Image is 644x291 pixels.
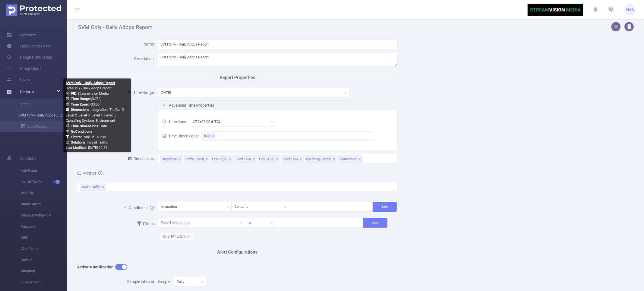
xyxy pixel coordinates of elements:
[134,56,157,61] label: Description
[344,91,347,95] i: icon: down
[66,146,87,150] b: Last Modified:
[6,4,61,16] img: Protected Media
[162,119,186,124] span: Time Zone
[269,221,273,225] i: icon: down
[71,124,100,128] b: Time Dimensions :
[21,165,67,176] span: Anti-Fraud
[201,280,204,284] i: icon: down
[127,279,154,284] span: Sample interval
[193,117,224,126] div: UTC+00:00 (UTC)
[157,276,398,287] div: Sample
[236,156,251,163] div: Level 3 (l3)
[226,205,230,209] i: icon: down
[20,153,36,164] span: Solutions
[21,210,67,221] span: Supply Intelligence
[7,29,36,40] a: Overview
[187,235,190,238] i: icon: close
[271,120,274,124] i: icon: down
[235,202,252,211] div: Contains
[71,135,82,139] b: Filters :
[71,140,87,144] b: Solutions :
[235,155,257,163] li: Level 3 (l3)
[333,158,335,161] i: icon: close
[162,156,177,163] div: Integration
[98,171,102,175] i: icon: info-circle
[205,158,208,161] i: icon: close
[157,53,398,67] textarea: SVM Only - Daily Adops Report
[66,86,112,90] span: SVM Only - Daily Adops Report
[178,158,181,161] i: icon: close
[252,158,255,161] i: icon: close
[217,133,218,139] input: filter select
[358,158,361,161] i: icon: close
[21,254,67,266] span: Unified
[7,74,30,85] a: Users
[160,202,181,211] div: Integration
[129,206,154,210] span: Conditions
[204,133,210,139] span: Date
[11,99,60,110] a: Lemma
[21,266,67,277] span: Attention
[284,205,287,209] i: icon: down
[7,40,52,52] a: Help Center (New)
[339,156,357,163] div: Environment
[66,91,125,145] span: Streamvision Media [DATE] +00:00
[212,156,228,163] div: Level 2 (l2)
[21,243,67,254] span: Click Fraud
[210,249,264,256] span: Alert Configurations
[212,135,215,138] i: icon: close
[373,202,397,212] button: Add
[127,156,154,161] span: Dimensions
[71,140,108,144] span: Invalid Traffic
[158,101,397,110] div: icon: rightAdvanced Time Properties
[7,52,52,63] a: Usage Notification
[71,135,106,139] span: Total IVT ≥ 20%
[77,265,113,269] b: Activate notification
[259,156,274,163] div: Level 4 (l4)
[21,221,67,232] span: Passport
[363,218,387,228] button: Add
[176,277,188,286] div: Daily
[338,155,363,163] li: Environment
[66,108,125,123] span: Integration, Traffic ID, Level 2, Level 3, Level 4, Level 5, Operating System, Environment
[143,42,157,46] label: Name
[127,90,154,95] span: Time Range
[21,232,67,243] span: MRC
[258,155,280,163] li: Level 4 (l4)
[21,187,67,199] span: Visibility
[160,233,193,240] span: Total IVT ≥ 20%
[66,81,115,85] b: SVM Only - Daily Adops Report
[283,156,298,163] div: Level 5 (l5)
[66,91,71,95] i: icon: user
[299,158,302,161] i: icon: close
[229,158,232,161] i: icon: close
[249,218,255,227] div: ≥
[7,63,41,74] a: Integrations
[211,155,233,163] li: Level 2 (l2)
[20,86,34,97] a: Reports
[162,104,165,107] i: icon: right
[160,155,183,163] li: Integration
[184,155,210,163] li: Traffic ID (tid)
[150,206,154,210] i: icon: info-circle
[185,156,204,163] div: Traffic ID (tid)
[71,91,77,96] b: PID:
[162,134,198,138] span: Time Dimensions
[71,102,89,106] b: Time Zone:
[203,133,216,139] li: Date
[276,158,279,161] i: icon: close
[80,183,106,191] span: Invalid Traffic
[306,156,331,163] div: Operating System
[102,184,104,190] span: ✕
[71,108,91,112] b: Dimensions :
[71,124,107,128] span: Date
[11,110,60,121] a: SVM Only - Daily Adops Report
[20,90,34,94] span: Reports
[213,74,262,81] span: Report Properties
[66,146,107,150] span: [DATE] 19:29
[71,97,91,101] b: Time Range:
[71,129,92,133] b: No Conditions
[626,4,634,15] span: SMA
[77,171,96,175] span: Metrics
[305,155,337,163] li: Operating System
